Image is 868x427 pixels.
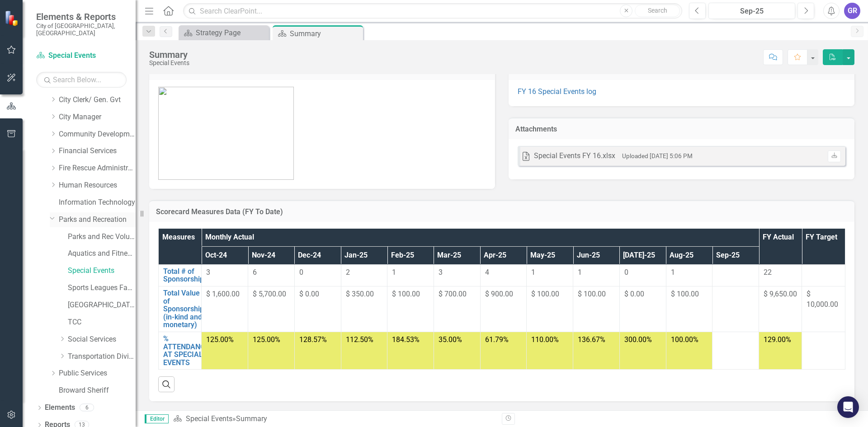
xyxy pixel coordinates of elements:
div: Open Intercom Messenger [837,396,859,418]
span: 1 [671,268,675,277]
span: 110.00% [531,335,559,344]
a: Information Technology [59,197,136,208]
div: 6 [80,404,94,412]
span: 1 [392,268,396,277]
span: $ 0.00 [299,290,319,298]
span: $ 100.00 [531,290,559,298]
span: 1 [578,268,582,277]
span: 3 [206,268,210,277]
div: Strategy Page [196,27,267,38]
div: Summary [290,28,361,39]
a: Financial Services [59,146,136,156]
span: 35.00% [439,335,462,344]
input: Search ClearPoint... [183,3,682,19]
span: 100.00% [671,335,698,344]
span: $ 100.00 [578,290,606,298]
a: FY 16 Special Events log [518,87,596,96]
div: Special Events [149,60,189,66]
span: 129.00% [764,335,791,344]
img: ClearPoint Strategy [5,10,20,26]
span: 61.79% [485,335,509,344]
a: [GEOGRAPHIC_DATA] [68,300,136,310]
span: 4 [485,268,489,277]
button: Sep-25 [708,3,795,19]
a: Aquatics and Fitness Center [68,249,136,259]
span: 1 [531,268,535,277]
span: 300.00% [624,335,652,344]
div: Sep-25 [712,6,792,17]
small: Uploaded [DATE] 5:06 PM [622,152,693,160]
input: Search Below... [36,72,127,88]
span: 22 [764,268,772,277]
div: Special Events FY 16.xlsx [534,151,615,161]
span: $ 10,000.00 [807,290,838,309]
span: $ 1,600.00 [206,290,240,298]
span: $ 100.00 [671,290,699,298]
a: City Manager [59,112,136,122]
a: Elements [45,403,75,413]
span: 136.67% [578,335,605,344]
td: Double-Click to Edit Right Click for Context Menu [159,264,202,286]
a: Broward Sheriff [59,385,136,396]
span: $ 0.00 [624,290,644,298]
span: 3 [439,268,443,277]
a: Parks and Recreation [59,215,136,225]
span: Editor [145,414,169,423]
small: City of [GEOGRAPHIC_DATA], [GEOGRAPHIC_DATA] [36,22,127,37]
span: 128.57% [299,335,327,344]
span: 0 [624,268,628,277]
a: Transportation Division [68,352,136,362]
button: Search [635,5,680,17]
a: Parks and Rec Volunteers [68,232,136,242]
a: Public Services [59,368,136,379]
a: City Clerk/ Gen. Gvt [59,95,136,105]
h3: Attachments [515,125,848,133]
a: TCC [68,317,136,328]
a: Fire Rescue Administration [59,163,136,174]
span: 0 [299,268,303,277]
a: Special Events [186,414,232,423]
a: Total # of Sponsorships [163,267,208,283]
span: Search [648,7,667,14]
span: $ 350.00 [346,290,374,298]
button: GR [844,3,860,19]
span: 112.50% [346,335,373,344]
a: Total Value of Sponsorships (in-kind and monetary) [163,289,208,329]
span: $ 5,700.00 [253,290,286,298]
span: $ 900.00 [485,290,513,298]
a: Special Events [68,266,136,276]
span: 125.00% [253,335,280,344]
div: » [173,414,495,424]
span: $ 100.00 [392,290,420,298]
a: Special Events [36,51,127,61]
span: Elements & Reports [36,11,127,22]
a: % ATTENDANCE AT SPECIAL EVENTS [163,335,209,366]
div: Summary [149,50,189,60]
a: Social Services [68,334,136,345]
span: 125.00% [206,335,234,344]
td: Double-Click to Edit Right Click for Context Menu [159,286,202,332]
td: Double-Click to Edit Right Click for Context Menu [159,332,202,370]
span: 6 [253,268,257,277]
span: 2 [346,268,350,277]
span: $ 9,650.00 [764,290,797,298]
a: Sports Leagues Facilities Fields [68,283,136,293]
span: $ 700.00 [439,290,467,298]
span: 184.53% [392,335,420,344]
a: Strategy Page [181,27,267,38]
a: Community Development [59,129,136,140]
a: Human Resources [59,180,136,191]
div: Summary [236,414,267,423]
h3: Scorecard Measures Data (FY To Date) [156,208,848,216]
